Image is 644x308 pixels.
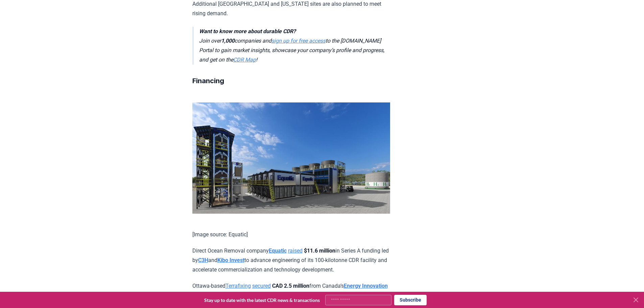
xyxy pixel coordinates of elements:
p: Direct Ocean Removal company in Series A funding led by and to advance engineering of its 100-kil... [192,246,390,275]
a: Kibo Invest [217,257,244,263]
a: Terrafixing [225,283,251,289]
strong: CAD 2.5 million [272,283,309,289]
a: Equatic [269,247,287,254]
a: raised [288,247,303,254]
strong: Financing [192,77,224,85]
p: [Image source: Equatic] [192,230,390,239]
strong: $11.6 million [304,247,335,254]
a: secured [252,283,271,289]
strong: Want to know more about durable CDR? [199,28,296,34]
a: sign up for free access [271,38,326,44]
strong: 1,000 [221,38,235,44]
a: C3H [198,257,208,263]
em: Join over companies and to the [DOMAIN_NAME] Portal to gain market insights, showcase your compan... [199,28,384,63]
a: CDR Map [233,56,256,63]
img: blog post image [192,102,390,214]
